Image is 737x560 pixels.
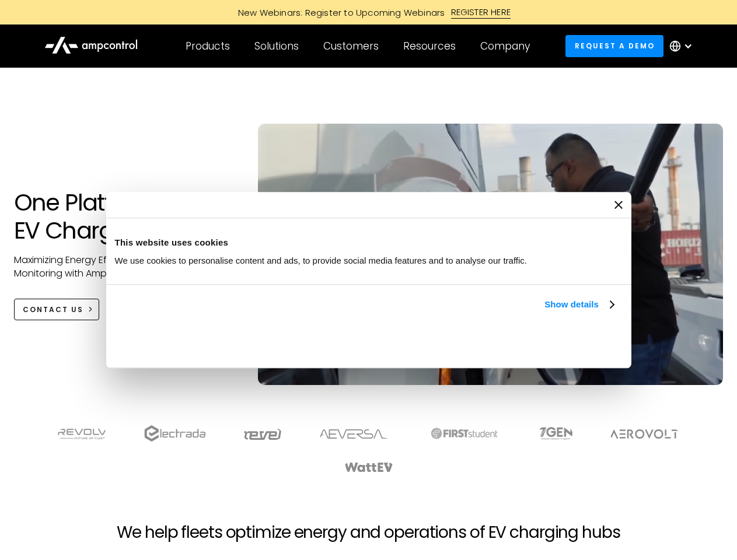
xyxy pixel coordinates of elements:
p: Maximizing Energy Efficiency, Uptime, and 24/7 Monitoring with Ampcontrol Solutions [14,254,235,280]
div: CONTACT US [23,304,83,315]
a: New Webinars: Register to Upcoming WebinarsREGISTER HERE [106,6,631,19]
div: REGISTER HERE [451,6,511,19]
div: Company [480,40,530,52]
img: WattEV logo [344,463,393,472]
button: Close banner [614,201,623,209]
button: Okay [450,325,618,359]
div: Customers [323,40,379,52]
div: Solutions [254,40,299,52]
a: Request a demo [565,35,663,57]
div: Resources [403,40,456,52]
img: electrada logo [144,425,205,442]
a: CONTACT US [14,299,100,320]
span: We use cookies to personalise content and ads, to provide social media features and to analyse ou... [115,256,528,265]
h2: We help fleets optimize energy and operations of EV charging hubs [117,523,620,542]
div: New Webinars: Register to Upcoming Webinars [226,6,451,19]
div: Products [186,40,230,52]
div: This website uses cookies [115,236,623,250]
img: Aerovolt Logo [610,429,679,439]
h1: One Platform for EV Charging Hubs [14,188,235,244]
a: Show details [544,297,613,311]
